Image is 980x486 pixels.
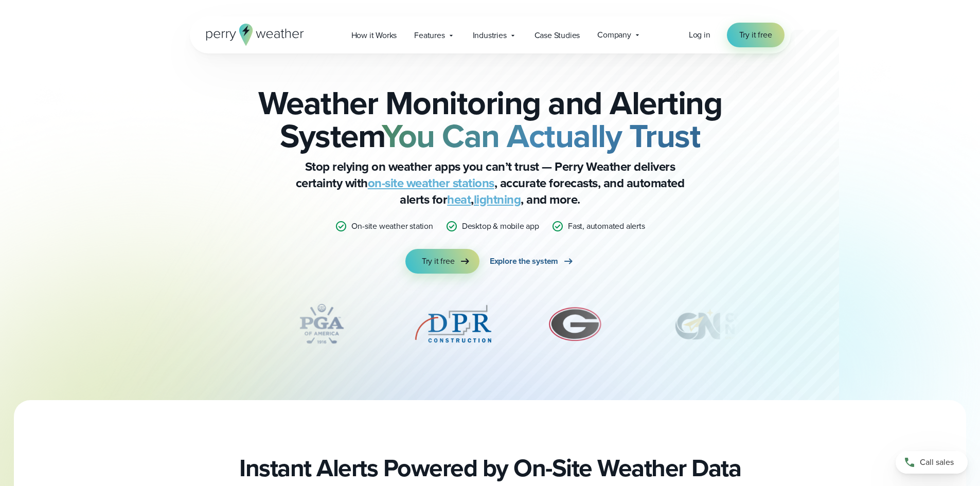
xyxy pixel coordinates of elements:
h2: Instant Alerts Powered by On-Site Weather Data [239,454,741,482]
img: DPR-Construction.svg [412,298,494,350]
strong: You Can Actually Trust [382,112,700,160]
a: How it Works [343,25,406,46]
img: PGA.svg [280,298,363,350]
div: 4 of 12 [280,298,363,350]
span: Explore the system [490,255,558,267]
a: Call sales [896,451,968,474]
img: Corona-Norco-Unified-School-District.svg [656,298,803,350]
span: Industries [473,29,507,42]
a: on-site weather stations [368,174,494,192]
a: heat [447,190,471,209]
span: Case Studies [534,29,580,42]
span: Try it free [422,255,455,267]
span: Company [597,29,631,41]
span: Try it free [739,29,772,41]
div: 6 of 12 [544,298,607,350]
p: Fast, automated alerts [568,220,645,232]
a: Try it free [405,249,479,274]
span: Features [414,29,444,42]
a: Log in [689,29,710,41]
p: Desktop & mobile app [462,220,539,232]
span: Call sales [920,456,954,469]
img: University-of-Georgia.svg [544,298,607,350]
a: lightning [474,190,521,209]
a: Try it free [727,23,785,47]
p: On-site weather station [351,220,433,232]
p: Stop relying on weather apps you can’t trust — Perry Weather delivers certainty with , accurate f... [284,158,696,208]
a: Case Studies [526,25,589,46]
a: Explore the system [490,249,575,274]
span: Log in [689,29,710,41]
div: slideshow [241,298,739,355]
span: How it Works [351,29,397,42]
div: 7 of 12 [656,298,803,350]
div: 5 of 12 [412,298,494,350]
h2: Weather Monitoring and Alerting System [241,86,739,152]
